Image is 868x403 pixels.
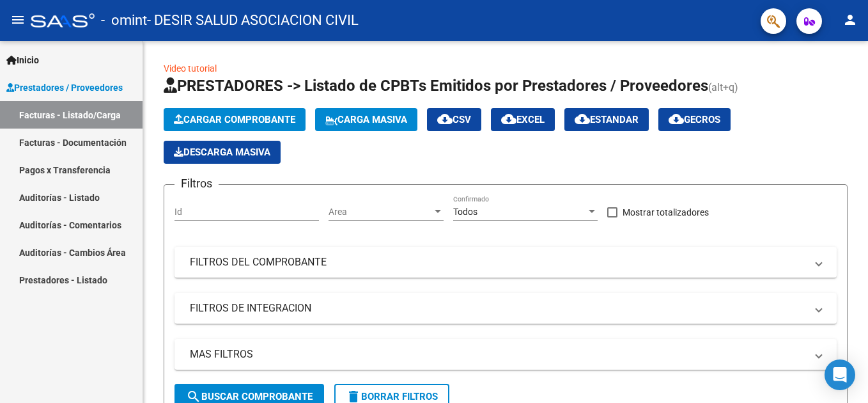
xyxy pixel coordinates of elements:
mat-expansion-panel-header: FILTROS DEL COMPROBANTE [174,247,837,278]
a: Video tutorial [164,63,217,74]
mat-expansion-panel-header: MAS FILTROS [174,339,837,370]
span: Todos [453,207,477,217]
span: - DESIR SALUD ASOCIACION CIVIL [147,6,359,35]
button: Estandar [564,108,649,131]
mat-icon: cloud_download [575,111,590,127]
button: Carga Masiva [315,108,417,131]
button: CSV [427,108,481,131]
span: PRESTADORES -> Listado de CPBTs Emitidos por Prestadores / Proveedores [164,77,708,95]
mat-panel-title: MAS FILTROS [190,347,806,361]
mat-icon: menu [10,12,26,28]
mat-panel-title: FILTROS DEL COMPROBANTE [190,255,806,269]
h3: Filtros [174,175,219,193]
span: Descarga Masiva [174,146,270,158]
span: Prestadores / Proveedores [6,81,123,95]
mat-icon: cloud_download [501,111,516,127]
span: CSV [437,114,471,125]
span: Gecros [669,114,720,125]
mat-icon: cloud_download [669,111,684,127]
span: Borrar Filtros [346,391,438,402]
span: Mostrar totalizadores [623,205,709,220]
span: Inicio [6,53,39,67]
button: Descarga Masiva [164,141,281,164]
button: Cargar Comprobante [164,108,306,131]
button: Gecros [658,108,731,131]
span: Area [329,207,432,217]
mat-expansion-panel-header: FILTROS DE INTEGRACION [174,293,837,324]
span: Carga Masiva [325,114,407,125]
app-download-masive: Descarga masiva de comprobantes (adjuntos) [164,141,281,164]
span: Cargar Comprobante [174,114,295,125]
span: Buscar Comprobante [186,391,313,402]
button: EXCEL [491,108,555,131]
span: (alt+q) [708,81,738,93]
mat-panel-title: FILTROS DE INTEGRACION [190,301,806,315]
span: - omint [101,6,147,35]
span: EXCEL [501,114,545,125]
span: Estandar [575,114,639,125]
div: Open Intercom Messenger [825,360,855,390]
mat-icon: person [842,12,858,28]
mat-icon: cloud_download [437,111,453,127]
